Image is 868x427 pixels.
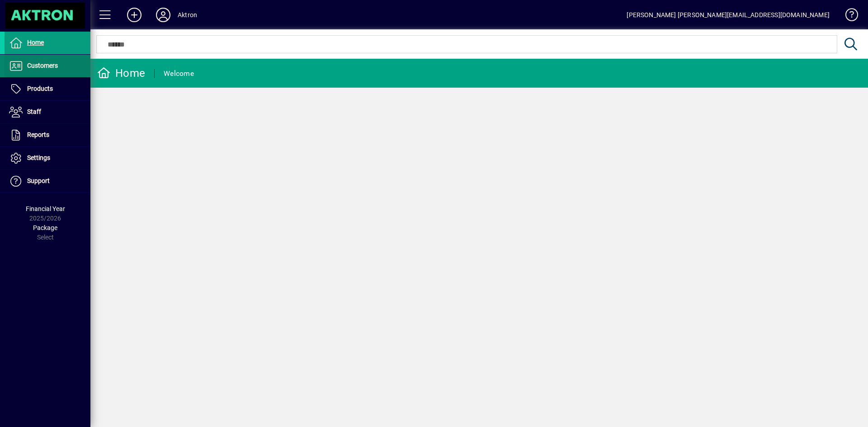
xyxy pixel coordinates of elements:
[27,177,50,184] span: Support
[27,62,58,69] span: Customers
[627,8,830,22] div: [PERSON_NAME] [PERSON_NAME][EMAIL_ADDRESS][DOMAIN_NAME]
[33,224,57,231] span: Package
[27,39,44,46] span: Home
[5,55,90,77] a: Customers
[120,7,149,23] button: Add
[27,108,41,115] span: Staff
[149,7,178,23] button: Profile
[27,131,49,138] span: Reports
[5,170,90,192] a: Support
[26,205,65,212] span: Financial Year
[839,2,857,31] a: Knowledge Base
[27,154,50,161] span: Settings
[5,78,90,100] a: Products
[5,147,90,169] a: Settings
[5,124,90,146] a: Reports
[178,8,197,22] div: Aktron
[5,101,90,123] a: Staff
[164,66,194,81] div: Welcome
[97,66,145,80] div: Home
[27,85,53,92] span: Products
